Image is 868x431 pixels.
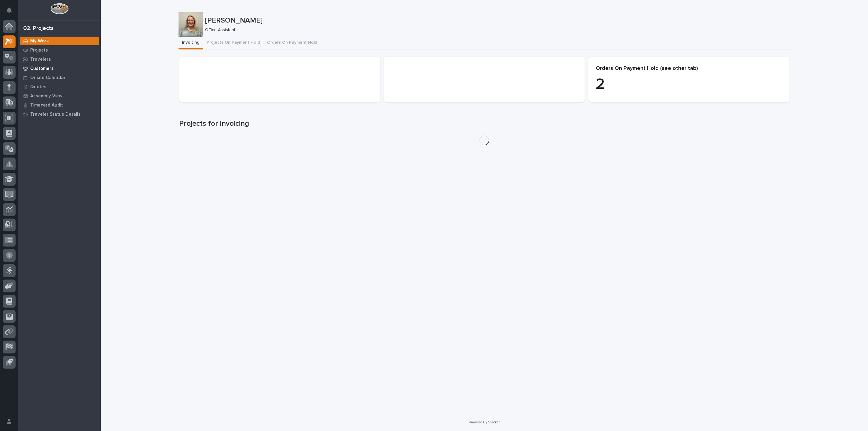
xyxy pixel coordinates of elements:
[203,37,264,49] button: Projects On Payment Hold
[30,48,48,53] p: Projects
[30,93,62,99] p: Assembly View
[469,420,500,424] a: Powered By Stacker
[596,65,782,72] p: Orders On Payment Hold (see other tab)
[30,66,54,71] p: Customers
[30,84,46,90] p: Quotes
[30,75,66,81] p: Onsite Calendar
[3,4,16,16] button: Notifications
[23,25,54,32] div: 02. Projects
[18,64,101,73] a: Customers
[18,82,101,91] a: Quotes
[30,57,51,62] p: Travelers
[18,91,101,100] a: Assembly View
[205,16,788,25] p: [PERSON_NAME]
[179,119,790,128] h1: Projects for Invoicing
[205,27,786,33] p: Office Assistant
[8,7,16,17] div: Notifications
[30,112,81,117] p: Traveler Status Details
[18,110,101,119] a: Traveler Status Details
[264,37,321,49] button: Orders On Payment Hold
[50,3,68,14] img: Workspace Logo
[18,45,101,55] a: Projects
[18,100,101,110] a: Timecard Audit
[18,55,101,64] a: Travelers
[18,73,101,82] a: Onsite Calendar
[30,103,63,108] p: Timecard Audit
[596,75,782,94] p: 2
[30,38,49,44] p: My Work
[18,36,101,45] a: My Work
[179,37,203,49] button: Invoicing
